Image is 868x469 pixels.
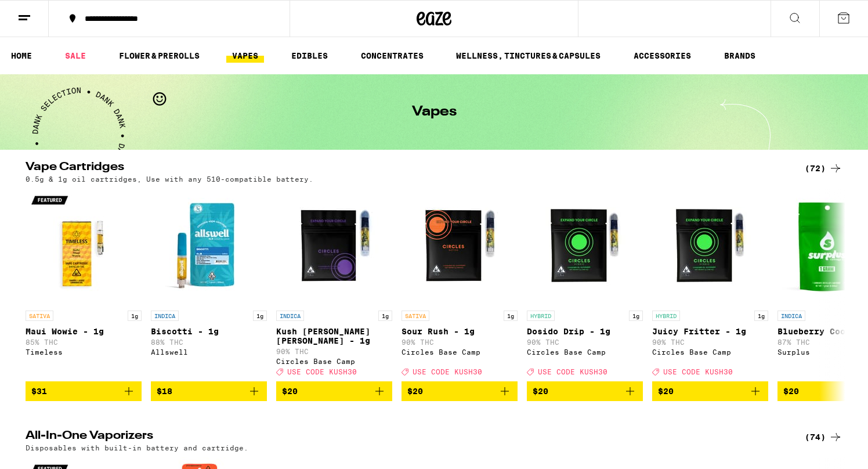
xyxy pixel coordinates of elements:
a: CONCENTRATES [355,49,429,63]
button: Add to bag [527,381,643,401]
div: Circles Base Camp [652,348,768,356]
a: BRANDS [718,49,761,63]
img: Circles Base Camp - Juicy Fritter - 1g [652,189,768,305]
img: Circles Base Camp - Kush Berry Bliss - 1g [276,189,392,305]
div: Timeless [26,348,142,356]
p: Juicy Fritter - 1g [652,327,768,336]
a: FLOWER & PREROLLS [113,49,205,63]
div: Circles Base Camp [276,358,392,365]
p: 1g [629,311,643,321]
a: Open page for Dosido Drip - 1g from Circles Base Camp [527,189,643,381]
p: Kush [PERSON_NAME] [PERSON_NAME] - 1g [276,327,392,345]
a: Open page for Sour Rush - 1g from Circles Base Camp [402,189,518,381]
h2: All-In-One Vaporizers [26,430,786,444]
p: SATIVA [402,311,429,321]
p: Disposables with built-in battery and cartridge. [26,444,248,452]
span: USE CODE KUSH30 [663,368,733,376]
button: Add to bag [402,381,518,401]
a: (72) [805,161,842,175]
span: $20 [407,387,423,396]
p: 1g [378,311,392,321]
p: 88% THC [151,338,267,346]
span: USE CODE KUSH30 [413,368,482,376]
h1: Vapes [412,105,457,119]
a: Open page for Biscotti - 1g from Allswell [151,189,267,381]
a: SALE [59,49,92,63]
span: $20 [282,387,298,396]
button: Add to bag [652,381,768,401]
a: (74) [805,430,842,444]
p: Maui Wowie - 1g [26,327,142,336]
h2: Vape Cartridges [26,161,786,175]
img: Circles Base Camp - Dosido Drip - 1g [527,189,643,305]
a: Open page for Maui Wowie - 1g from Timeless [26,189,142,381]
p: HYBRID [652,311,680,321]
p: 1g [504,311,518,321]
p: 0.5g & 1g oil cartridges, Use with any 510-compatible battery. [26,175,313,183]
a: VAPES [226,49,264,63]
div: Circles Base Camp [402,348,518,356]
button: Add to bag [276,381,392,401]
span: $31 [31,387,47,396]
span: USE CODE KUSH30 [287,368,357,376]
img: Timeless - Maui Wowie - 1g [26,189,142,305]
p: 90% THC [652,338,768,346]
p: INDICA [151,311,179,321]
p: 1g [128,311,142,321]
span: USE CODE KUSH30 [538,368,607,376]
p: INDICA [777,311,805,321]
p: Biscotti - 1g [151,327,267,336]
img: Circles Base Camp - Sour Rush - 1g [402,189,518,305]
p: 90% THC [527,338,643,346]
span: $20 [658,387,674,396]
span: $20 [783,387,799,396]
p: 1g [253,311,267,321]
a: Open page for Kush Berry Bliss - 1g from Circles Base Camp [276,189,392,381]
img: Allswell - Biscotti - 1g [151,189,267,305]
p: Sour Rush - 1g [402,327,518,336]
button: Add to bag [26,381,142,401]
p: Dosido Drip - 1g [527,327,643,336]
p: 90% THC [276,348,392,355]
p: 1g [754,311,768,321]
span: $18 [157,387,172,396]
a: WELLNESS, TINCTURES & CAPSULES [450,49,606,63]
p: INDICA [276,311,304,321]
button: Add to bag [151,381,267,401]
a: ACCESSORIES [628,49,697,63]
p: SATIVA [26,311,53,321]
p: 90% THC [402,338,518,346]
p: 85% THC [26,338,142,346]
a: EDIBLES [285,49,334,63]
div: Allswell [151,348,267,356]
div: Circles Base Camp [527,348,643,356]
a: Open page for Juicy Fritter - 1g from Circles Base Camp [652,189,768,381]
a: HOME [5,49,38,63]
p: HYBRID [527,311,555,321]
span: $20 [533,387,548,396]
